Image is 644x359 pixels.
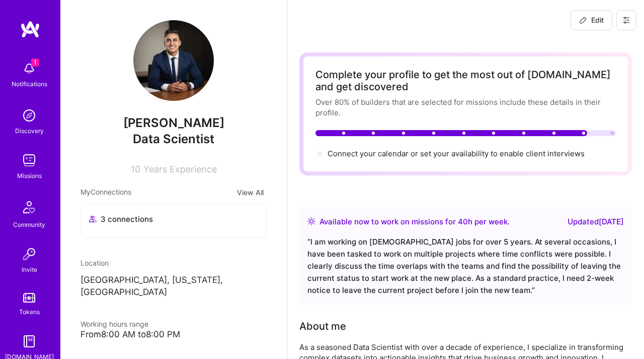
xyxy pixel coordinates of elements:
span: Data Scientist [133,132,214,146]
img: Invite [19,244,39,264]
div: Community [13,219,45,230]
span: [PERSON_NAME] [80,115,267,131]
span: 1 [31,58,39,67]
img: avatar [230,213,242,225]
div: Available now to work on missions for h per week . [319,216,510,228]
div: Over 80% of builders that are selected for missions include these details in their profile. [315,97,616,118]
img: teamwork [19,150,39,170]
img: logo [20,20,40,38]
img: Availability [307,217,315,225]
img: avatar [238,213,250,225]
span: 10 [131,164,140,174]
div: From 8:00 AM to 8:00 PM [80,329,267,340]
span: Years Experience [143,164,217,174]
img: guide book [19,331,39,351]
div: Invite [22,264,37,275]
img: tokens [23,293,35,303]
div: Discovery [15,126,44,136]
img: Community [17,195,41,219]
span: Working hours range [80,320,148,328]
div: Tokens [19,307,40,317]
div: “ I am working on [DEMOGRAPHIC_DATA] jobs for over 5 years. At several occasions, I have been tas... [307,236,624,296]
span: Connect your calendar or set your availability to enable client interviews [328,149,585,158]
div: Missions [17,170,42,181]
div: About me [299,319,346,334]
i: icon Collaborator [89,215,97,223]
span: My Connections [80,187,131,198]
img: discovery [19,105,39,126]
span: 40 [458,217,468,226]
img: User Avatar [133,20,214,101]
button: Edit [571,10,612,30]
div: Notifications [12,79,47,89]
div: Location [80,258,267,268]
span: Edit [579,15,604,25]
button: View All [234,187,267,198]
p: [GEOGRAPHIC_DATA], [US_STATE], [GEOGRAPHIC_DATA] [80,274,267,298]
span: 3 connections [101,214,153,224]
div: Complete your profile to get the most out of [DOMAIN_NAME] and get discovered [315,69,616,93]
img: bell [19,58,39,79]
img: avatar [246,213,258,225]
button: 3 connectionsavataravataravatar [80,204,267,237]
div: Updated [DATE] [568,216,624,228]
